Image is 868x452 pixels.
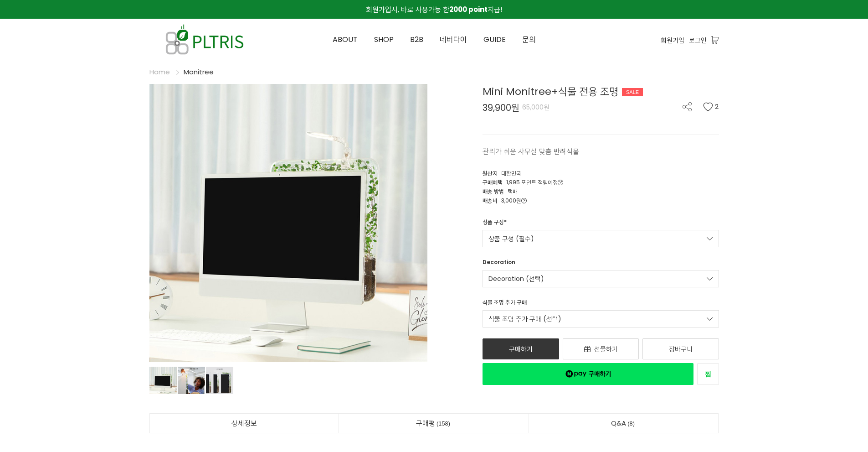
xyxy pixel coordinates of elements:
a: 로그인 [689,35,707,45]
a: SHOP [366,19,402,60]
span: 택배 [508,187,518,195]
p: 관리가 쉬운 사무실 맞춤 반려식물 [483,146,719,157]
span: 대한민국 [501,169,521,177]
a: Monitree [184,67,214,77]
span: ABOUT [333,34,358,45]
span: 선물하기 [594,344,618,353]
a: 장바구니 [642,338,719,359]
a: 선물하기 [563,338,639,359]
div: Mini Monitree+식물 전용 조명 [483,84,719,99]
div: 식물 조명 추가 구매 [483,298,527,310]
span: 39,900원 [483,103,519,112]
span: B2B [410,34,423,45]
a: GUIDE [475,19,514,60]
div: Decoration [483,258,515,270]
a: 문의 [514,19,544,60]
a: B2B [402,19,431,60]
a: 네버다이 [431,19,475,60]
span: GUIDE [483,34,506,45]
span: 3,000원 [501,197,527,204]
span: 배송비 [483,197,498,204]
a: 식물 조명 추가 구매 (선택) [483,310,719,327]
a: 상품 구성 (필수) [483,230,719,247]
a: Decoration (선택) [483,270,719,287]
a: 새창 [697,363,719,385]
span: 구매혜택 [483,178,503,186]
span: 65,000원 [522,103,550,112]
a: Home [149,67,170,77]
div: 상품 구성 [483,218,507,230]
span: 2 [715,102,719,111]
div: SALE [622,88,643,96]
span: 1,995 포인트 적립예정 [506,178,563,186]
span: 8 [626,419,636,428]
strong: 2000 point [449,5,488,14]
a: 구매평158 [339,414,529,433]
span: 회원가입시, 바로 사용가능 한 지급! [366,5,502,14]
span: 배송 방법 [483,187,504,195]
span: SHOP [374,34,394,45]
a: 상세정보 [150,414,339,433]
span: 문의 [522,34,536,45]
span: 158 [435,419,452,428]
span: 원산지 [483,169,498,177]
a: ABOUT [324,19,366,60]
a: 회원가입 [661,35,684,45]
a: 새창 [483,363,693,385]
span: 네버다이 [440,34,467,45]
button: 2 [703,102,719,111]
a: 구매하기 [483,338,559,359]
a: Q&A8 [529,414,719,433]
